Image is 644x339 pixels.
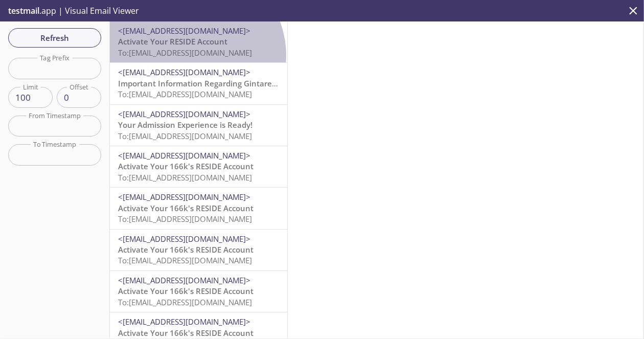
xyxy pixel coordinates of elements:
div: <[EMAIL_ADDRESS][DOMAIN_NAME]>Activate Your 166k's RESIDE AccountTo:[EMAIL_ADDRESS][DOMAIN_NAME] [110,146,287,187]
span: <[EMAIL_ADDRESS][DOMAIN_NAME]> [118,192,250,202]
div: <[EMAIL_ADDRESS][DOMAIN_NAME]>Activate Your 166k's RESIDE AccountTo:[EMAIL_ADDRESS][DOMAIN_NAME] [110,188,287,229]
span: Refresh [16,31,93,44]
span: To: [EMAIL_ADDRESS][DOMAIN_NAME] [118,214,252,224]
span: To: [EMAIL_ADDRESS][DOMAIN_NAME] [118,255,252,265]
span: To: [EMAIL_ADDRESS][DOMAIN_NAME] [118,297,252,307]
div: <[EMAIL_ADDRESS][DOMAIN_NAME]>Your Admission Experience is Ready!To:[EMAIL_ADDRESS][DOMAIN_NAME] [110,105,287,146]
span: To: [EMAIL_ADDRESS][DOMAIN_NAME] [118,89,252,99]
span: To: [EMAIL_ADDRESS][DOMAIN_NAME] [118,131,252,141]
span: Activate Your 166k's RESIDE Account [118,161,254,171]
div: <[EMAIL_ADDRESS][DOMAIN_NAME]>Activate Your 166k's RESIDE AccountTo:[EMAIL_ADDRESS][DOMAIN_NAME] [110,230,287,270]
button: Refresh [8,28,101,48]
span: To: [EMAIL_ADDRESS][DOMAIN_NAME] [118,48,252,58]
span: Activate Your 166k's RESIDE Account [118,244,254,255]
span: <[EMAIL_ADDRESS][DOMAIN_NAME]> [118,234,250,244]
span: testmail [8,5,39,16]
span: Activate Your 166k's RESIDE Account [118,203,254,213]
span: Important Information Regarding Gintare Test's Admission to ACME 2019 [118,78,388,88]
div: <[EMAIL_ADDRESS][DOMAIN_NAME]>Activate Your RESIDE AccountTo:[EMAIL_ADDRESS][DOMAIN_NAME] [110,21,287,62]
span: To: [EMAIL_ADDRESS][DOMAIN_NAME] [118,172,252,183]
span: Activate Your 166k's RESIDE Account [118,286,254,296]
span: <[EMAIL_ADDRESS][DOMAIN_NAME]> [118,275,250,285]
span: Your Admission Experience is Ready! [118,120,252,130]
span: <[EMAIL_ADDRESS][DOMAIN_NAME]> [118,67,250,77]
div: <[EMAIL_ADDRESS][DOMAIN_NAME]>Activate Your 166k's RESIDE AccountTo:[EMAIL_ADDRESS][DOMAIN_NAME] [110,271,287,312]
span: <[EMAIL_ADDRESS][DOMAIN_NAME]> [118,109,250,119]
div: <[EMAIL_ADDRESS][DOMAIN_NAME]>Important Information Regarding Gintare Test's Admission to ACME 20... [110,63,287,104]
span: <[EMAIL_ADDRESS][DOMAIN_NAME]> [118,26,250,36]
span: <[EMAIL_ADDRESS][DOMAIN_NAME]> [118,150,250,161]
span: <[EMAIL_ADDRESS][DOMAIN_NAME]> [118,317,250,327]
span: Activate Your RESIDE Account [118,36,227,47]
span: Activate Your 166k's RESIDE Account [118,328,254,338]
